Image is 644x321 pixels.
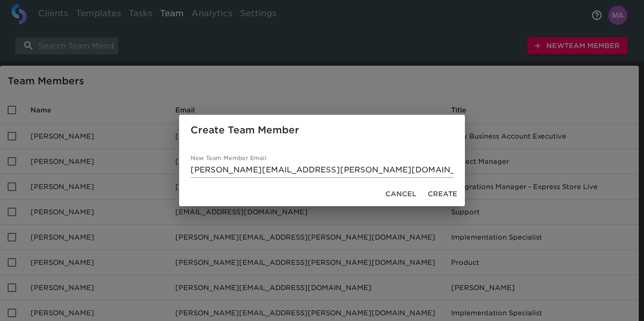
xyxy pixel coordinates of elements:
button: Create [424,185,461,203]
label: New Team Member Email [191,155,267,161]
span: Create [428,188,457,200]
h2: Create Team Member [191,122,453,138]
span: Cancel [385,188,416,200]
button: Cancel [382,185,420,203]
